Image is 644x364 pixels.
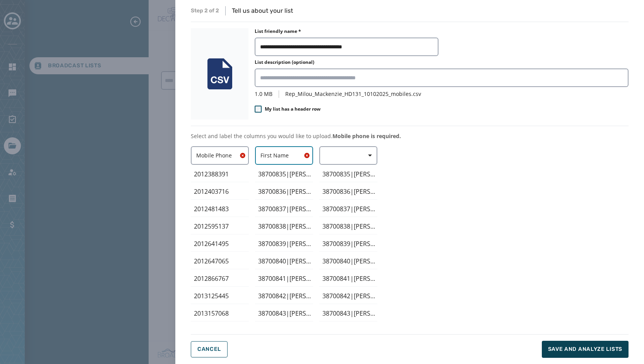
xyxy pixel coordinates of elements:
p: Select and label the columns you would like to upload. [191,132,629,140]
button: Cancel [191,341,228,357]
div: 2012481483 [191,201,249,217]
label: List friendly name * [255,28,301,34]
div: 38700842|Entena and Nano [319,288,377,304]
div: 38700843|Premal and Riteshbhai Patel [319,306,377,321]
p: Tell us about your list [232,6,293,15]
span: Mobile phone is required. [332,132,401,140]
div: 38700841|John and Victoria Trabal [319,271,377,287]
div: 38700835|Daya and Renishkumar Viradiya [319,166,377,182]
div: 2013159710 [191,323,249,339]
span: Cancel [197,346,221,352]
div: 38700843|Premal and Riteshbhai Patel [255,306,313,321]
div: 38700837|Beth Ann Papaz [255,201,313,217]
div: 38700838|Ms. Carolyn V Tripodi [319,219,377,234]
div: 38700836|Anthony Diiorio Jr [255,184,313,200]
div: 38700840|Dietz and Supplee [255,253,313,269]
span: Step 2 of 2 [191,7,219,15]
div: 38700844|Kim and Lee [319,323,377,339]
span: Rep_Milou_Mackenzie_HD131_10102025_mobiles.csv [285,90,421,98]
div: 2012641495 [191,236,249,252]
input: My list has a header row [255,106,262,113]
div: 2012866767 [191,271,249,287]
div: 38700838|Ms. Carolyn V Tripodi [255,219,313,234]
span: My list has a header row [265,106,320,112]
span: First Name [260,152,308,159]
div: 38700837|Beth Ann Papaz [319,201,377,217]
div: 38700839|Patricia Michelle Cenicola [255,236,313,252]
div: 2012647065 [191,253,249,269]
span: Mobile Phone [196,152,243,159]
button: Save and analyze lists [542,341,629,358]
div: 2012403716 [191,184,249,200]
div: 2012388391 [191,166,249,182]
div: 38700844|Kim and Lee [255,323,313,339]
div: 2013157068 [191,306,249,321]
span: Save and analyze lists [548,345,622,353]
div: 38700839|Patricia Michelle Cenicola [319,236,377,252]
div: 38700842|Entena and Nano [255,288,313,304]
button: Mobile Phone [191,146,249,165]
div: 2013125445 [191,288,249,304]
div: 38700835|Daya and Renishkumar Viradiya [255,166,313,182]
label: List description (optional) [255,59,314,65]
div: 38700840|Dietz and Supplee [319,253,377,269]
div: 38700841|John and Victoria Trabal [255,271,313,287]
div: 2012595137 [191,219,249,234]
button: First Name [255,146,313,165]
div: 38700836|Anthony Diiorio Jr [319,184,377,200]
span: 1.0 MB [255,90,272,98]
